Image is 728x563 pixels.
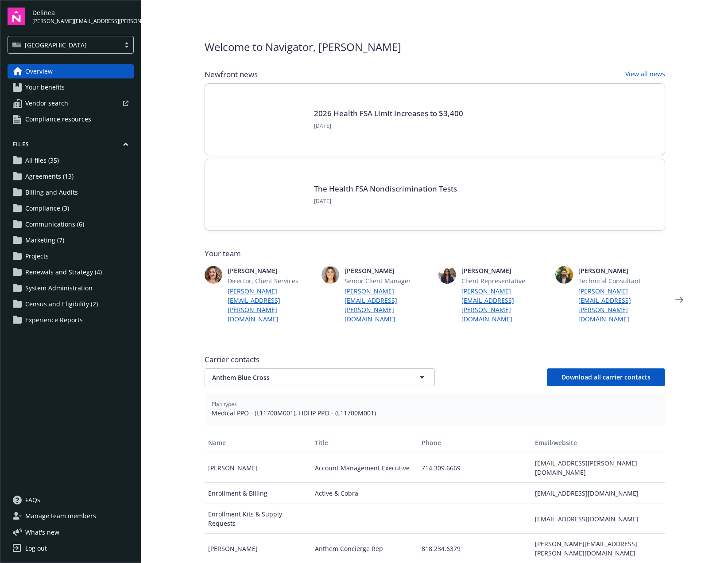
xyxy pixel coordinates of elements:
[321,266,339,284] img: photo
[8,201,134,215] a: Compliance (3)
[8,153,134,168] a: All files (35)
[25,80,65,94] span: Your benefits
[32,8,134,17] span: Delinea
[205,368,435,386] button: Anthem Blue Cross
[578,286,665,324] a: [PERSON_NAME][EMAIL_ADDRESS][PERSON_NAME][DOMAIN_NAME]
[422,438,528,447] div: Phone
[314,122,463,130] span: [DATE]
[8,169,134,184] a: Agreements (13)
[228,266,314,275] span: [PERSON_NAME]
[535,438,661,447] div: Email/website
[578,266,665,275] span: [PERSON_NAME]
[461,276,548,285] span: Client Representative
[8,96,134,110] a: Vendor search
[8,313,134,327] a: Experience Reports
[418,453,531,483] div: 714.309.6669
[25,528,59,537] span: What ' s new
[8,141,134,152] button: Files
[25,201,69,215] span: Compliance (3)
[314,184,457,194] a: The Health FSA Nondiscrimination Tests
[205,69,258,80] span: Newfront news
[212,408,658,418] span: Medical PPO - (L11700M001), HDHP PPO - (L11700M001)
[8,112,134,126] a: Compliance resources
[25,112,91,126] span: Compliance resources
[8,217,134,231] a: Communications (6)
[311,483,418,504] div: Active & Cobra
[212,400,658,408] span: Plan types
[219,173,303,216] img: Card Image - EB Compliance Insights.png
[205,483,311,504] div: Enrollment & Billing
[531,483,665,504] div: [EMAIL_ADDRESS][DOMAIN_NAME]
[205,432,311,453] button: Name
[8,64,134,78] a: Overview
[547,368,665,386] button: Download all carrier contacts
[345,286,431,324] a: [PERSON_NAME][EMAIL_ADDRESS][PERSON_NAME][DOMAIN_NAME]
[8,80,134,94] a: Your benefits
[578,276,665,285] span: Technical Consultant
[531,432,665,453] button: Email/website
[8,297,134,311] a: Census and Eligibility (2)
[8,281,134,295] a: System Administration
[25,233,64,247] span: Marketing (7)
[205,266,222,284] img: photo
[25,493,40,507] span: FAQs
[625,69,665,80] a: View all news
[12,40,116,50] span: [GEOGRAPHIC_DATA]
[314,108,463,118] a: 2026 Health FSA Limit Increases to $3,400
[438,266,456,284] img: photo
[25,64,53,78] span: Overview
[315,438,414,447] div: Title
[8,233,134,247] a: Marketing (7)
[8,249,134,263] a: Projects
[205,354,665,365] span: Carrier contacts
[208,438,308,447] div: Name
[25,185,78,199] span: Billing and Audits
[345,266,431,275] span: [PERSON_NAME]
[8,509,134,523] a: Manage team members
[228,276,314,285] span: Director, Client Services
[345,276,431,285] span: Senior Client Manager
[314,197,457,205] span: [DATE]
[25,169,74,184] span: Agreements (13)
[25,96,68,110] span: Vendor search
[25,217,84,231] span: Communications (6)
[32,8,134,25] button: Delinea[PERSON_NAME][EMAIL_ADDRESS][PERSON_NAME][DOMAIN_NAME]
[561,373,651,381] span: Download all carrier contacts
[25,281,93,295] span: System Administration
[311,432,418,453] button: Title
[555,266,573,284] img: photo
[672,293,686,307] a: Next
[418,432,531,453] button: Phone
[25,40,87,50] span: [GEOGRAPHIC_DATA]
[205,504,311,534] div: Enrollment Kits & Supply Requests
[8,185,134,199] a: Billing and Audits
[228,286,314,324] a: [PERSON_NAME][EMAIL_ADDRESS][PERSON_NAME][DOMAIN_NAME]
[32,17,134,25] span: [PERSON_NAME][EMAIL_ADDRESS][PERSON_NAME][DOMAIN_NAME]
[531,453,665,483] div: [EMAIL_ADDRESS][PERSON_NAME][DOMAIN_NAME]
[205,39,401,55] span: Welcome to Navigator , [PERSON_NAME]
[8,528,74,537] button: What's new
[25,265,102,279] span: Renewals and Strategy (4)
[531,504,665,534] div: [EMAIL_ADDRESS][DOMAIN_NAME]
[25,509,96,523] span: Manage team members
[8,493,134,507] a: FAQs
[219,98,303,141] img: BLOG-Card Image - Compliance - 2026 Health FSA Limit Increases to $3,400.jpg
[25,249,49,263] span: Projects
[8,8,25,25] img: navigator-logo.svg
[205,248,665,259] span: Your team
[25,541,47,555] div: Log out
[8,265,134,279] a: Renewals and Strategy (4)
[25,313,83,327] span: Experience Reports
[311,453,418,483] div: Account Management Executive
[25,153,59,168] span: All files (35)
[25,297,98,311] span: Census and Eligibility (2)
[461,286,548,324] a: [PERSON_NAME][EMAIL_ADDRESS][PERSON_NAME][DOMAIN_NAME]
[212,373,396,382] span: Anthem Blue Cross
[461,266,548,275] span: [PERSON_NAME]
[205,453,311,483] div: [PERSON_NAME]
